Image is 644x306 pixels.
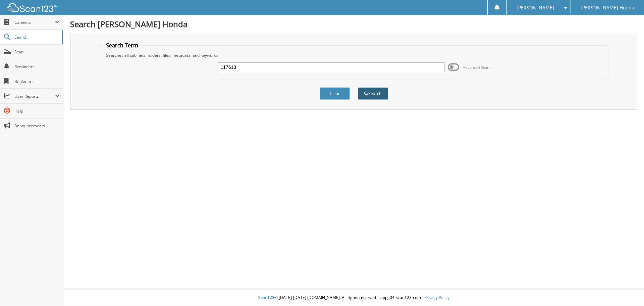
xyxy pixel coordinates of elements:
[320,87,350,100] button: Clear
[14,79,60,84] span: Bookmarks
[14,49,60,55] span: Scan
[14,34,59,40] span: Search
[517,6,554,10] span: [PERSON_NAME]
[610,274,644,306] iframe: Chat Widget
[358,87,388,100] button: Search
[14,19,55,25] span: Cabinets
[103,52,605,58] div: Searches all cabinets, folders, files, metadata, and keywords
[14,123,60,129] span: Announcements
[581,6,634,10] span: [PERSON_NAME] Honda
[70,18,637,30] h1: Search [PERSON_NAME] Honda
[7,3,57,12] img: scan123-logo-white.svg
[424,295,449,300] a: Privacy Policy
[463,65,493,70] span: Advanced Search
[14,93,55,99] span: User Reports
[14,64,60,70] span: Reminders
[103,42,142,49] legend: Search Term
[14,108,60,114] span: Help
[258,295,274,300] span: Scan123
[63,290,644,306] div: © [DATE]-[DATE] [DOMAIN_NAME]. All rights reserved | appg04-scan123-com |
